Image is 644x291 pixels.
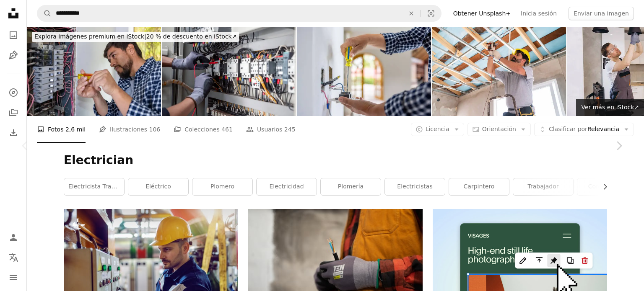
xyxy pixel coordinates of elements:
[297,27,431,116] img: Electrician installing a power outlet while remodeling a house
[99,116,160,143] a: Ilustraciones 106
[426,126,449,132] span: Licencia
[128,178,188,195] a: eléctrico
[162,27,296,116] img: Electricity and electrical maintenance service,Electrical tests industrial electrical circuits wi...
[174,116,233,143] a: Colecciones 461
[448,7,516,20] a: Obtener Unsplash+
[449,178,509,195] a: carpintero
[549,126,587,132] span: Clasificar por
[5,229,22,246] a: Iniciar sesión / Registrarse
[5,27,22,44] a: Fotos
[421,5,441,21] button: Búsqueda visual
[402,5,421,21] button: Borrar
[64,263,238,270] a: Vista lateral del trabajador caucásico de la planta de energía en ropa de trabajo y con el casco ...
[5,104,22,121] a: Colecciones
[467,123,531,136] button: Orientación
[32,32,239,42] div: 20 % de descuento en iStock ↗
[581,104,639,111] span: Ver más en iStock ↗
[5,269,22,286] button: Menú
[385,178,445,195] a: Electricistas
[576,99,644,116] a: Ver más en iStock↗
[27,27,161,116] img: Electricista arreglando una caja de fusibles en una casa
[27,27,244,47] a: Explora imágenes premium en iStock|20 % de descuento en iStock↗
[149,125,160,134] span: 106
[513,178,573,195] a: trabajador
[482,126,516,132] span: Orientación
[549,125,619,134] span: Relevancia
[37,5,441,22] form: Encuentra imágenes en todo el sitio
[37,5,52,21] button: Buscar en Unsplash
[534,123,634,136] button: Clasificar porRelevancia
[597,178,607,195] button: desplazar lista a la derecha
[284,125,296,134] span: 245
[64,153,607,168] h1: Electrician
[192,178,252,195] a: plomero
[257,178,317,195] a: electricidad
[321,178,381,195] a: plomería
[246,116,296,143] a: Usuarios 245
[516,7,562,20] a: Inicia sesión
[432,27,566,116] img: Trabajador de la construcción instalando el marco del techo en el sitio
[5,249,22,266] button: Idioma
[5,47,22,64] a: Ilustraciones
[221,125,233,134] span: 461
[411,123,464,136] button: Licencia
[34,33,146,40] span: Explora imágenes premium en iStock |
[577,178,637,195] a: construcción
[248,263,423,270] a: Una persona sosteniendo un par de cables en sus manos
[569,7,634,20] button: Enviar una imagen
[64,178,124,195] a: electricista trabajando
[5,84,22,101] a: Explorar
[594,106,644,186] a: Siguiente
